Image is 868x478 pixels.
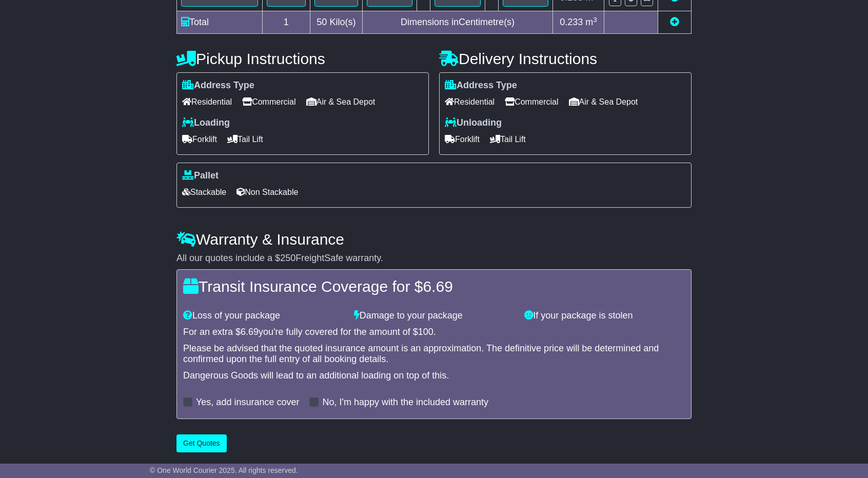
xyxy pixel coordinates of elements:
[280,253,295,263] span: 250
[317,17,327,27] span: 50
[196,397,299,408] label: Yes, add insurance cover
[445,94,495,110] span: Residential
[505,94,558,110] span: Commercial
[445,131,480,147] span: Forklift
[263,11,310,34] td: 1
[183,278,685,295] h4: Transit Insurance Coverage for $
[585,17,597,27] span: m
[418,327,433,337] span: 100
[490,131,526,147] span: Tail Lift
[242,94,295,110] span: Commercial
[241,327,259,337] span: 6.69
[182,94,232,110] span: Residential
[227,131,263,147] span: Tail Lift
[593,16,597,24] sup: 3
[183,343,685,365] div: Please be advised that the quoted insurance amount is an approximation. The definitive price will...
[150,466,298,474] span: © One World Courier 2025. All rights reserved.
[560,17,583,27] span: 0.233
[310,11,363,34] td: Kilo(s)
[176,231,692,248] h4: Warranty & Insurance
[306,94,376,110] span: Air & Sea Depot
[445,117,502,129] label: Unloading
[182,170,219,182] label: Pallet
[176,253,692,264] div: All our quotes include a $ FreightSafe warranty.
[182,80,254,91] label: Address Type
[182,184,226,200] span: Stackable
[178,310,349,322] div: Loss of your package
[182,117,230,129] label: Loading
[670,17,679,27] a: Add new item
[569,94,638,110] span: Air & Sea Depot
[183,327,685,338] div: For an extra $ you're fully covered for the amount of $ .
[322,397,488,408] label: No, I'm happy with the included warranty
[236,184,298,200] span: Non Stackable
[176,50,429,67] h4: Pickup Instructions
[182,131,217,147] span: Forklift
[349,310,520,322] div: Damage to your package
[183,370,685,382] div: Dangerous Goods will lead to an additional loading on top of this.
[519,310,690,322] div: If your package is stolen
[176,434,227,452] button: Get Quotes
[439,50,692,67] h4: Delivery Instructions
[363,11,553,34] td: Dimensions in Centimetre(s)
[445,80,517,91] label: Address Type
[177,11,263,34] td: Total
[423,278,452,295] span: 6.69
